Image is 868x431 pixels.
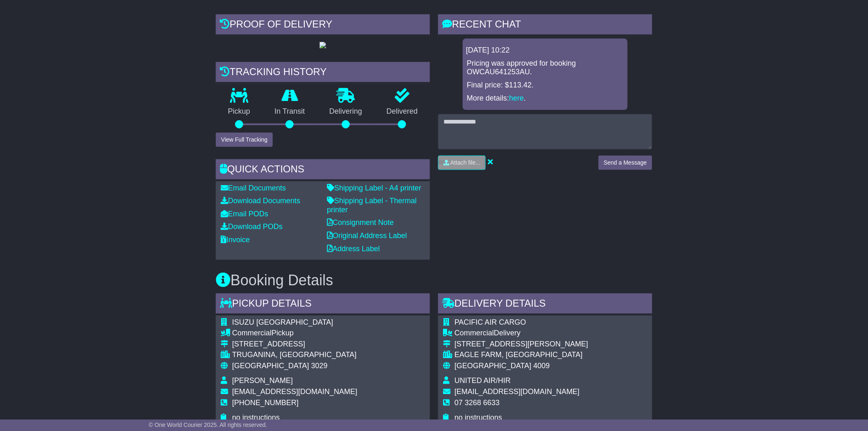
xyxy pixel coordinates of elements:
[455,387,580,396] span: [EMAIL_ADDRESS][DOMAIN_NAME]
[317,107,375,116] p: Delivering
[455,351,588,360] div: EAGLE FARM, [GEOGRAPHIC_DATA]
[221,210,268,218] a: Email PODs
[232,318,333,326] span: ISUZU [GEOGRAPHIC_DATA]
[467,59,624,77] p: Pricing was approved for booking OWCAU641253AU.
[221,197,300,205] a: Download Documents
[455,413,502,422] span: no instructions
[232,329,357,338] div: Pickup
[232,387,357,396] span: [EMAIL_ADDRESS][DOMAIN_NAME]
[216,159,430,181] div: Quick Actions
[216,133,273,147] button: View Full Tracking
[232,376,293,385] span: [PERSON_NAME]
[221,184,286,192] a: Email Documents
[320,42,326,48] img: GetPodImage
[221,236,250,244] a: Invoice
[327,232,407,240] a: Original Address Label
[327,218,394,227] a: Consignment Note
[455,318,526,326] span: PACIFIC AIR CARGO
[263,107,318,116] p: In Transit
[216,293,430,316] div: Pickup Details
[455,362,531,370] span: [GEOGRAPHIC_DATA]
[221,222,283,231] a: Download PODs
[598,156,652,170] button: Send a Message
[232,351,357,360] div: TRUGANINA, [GEOGRAPHIC_DATA]
[509,94,524,102] a: here
[455,329,494,337] span: Commercial
[216,62,430,84] div: Tracking history
[438,293,652,316] div: Delivery Details
[327,245,380,253] a: Address Label
[149,422,267,428] span: © One World Courier 2025. All rights reserved.
[232,329,272,337] span: Commercial
[232,399,299,407] span: [PHONE_NUMBER]
[455,340,588,349] div: [STREET_ADDRESS][PERSON_NAME]
[327,184,421,192] a: Shipping Label - A4 printer
[466,46,624,55] div: [DATE] 10:22
[455,376,511,385] span: UNITED AIR/HIR
[216,107,263,116] p: Pickup
[216,14,430,37] div: Proof of Delivery
[467,81,624,90] p: Final price: $113.42.
[232,413,280,422] span: no instructions
[455,329,588,338] div: Delivery
[232,340,357,349] div: [STREET_ADDRESS]
[467,94,624,103] p: More details: .
[327,197,417,214] a: Shipping Label - Thermal printer
[311,362,327,370] span: 3029
[455,399,500,407] span: 07 3268 6633
[216,272,652,289] h3: Booking Details
[438,14,652,37] div: RECENT CHAT
[533,362,550,370] span: 4009
[375,107,430,116] p: Delivered
[232,362,309,370] span: [GEOGRAPHIC_DATA]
